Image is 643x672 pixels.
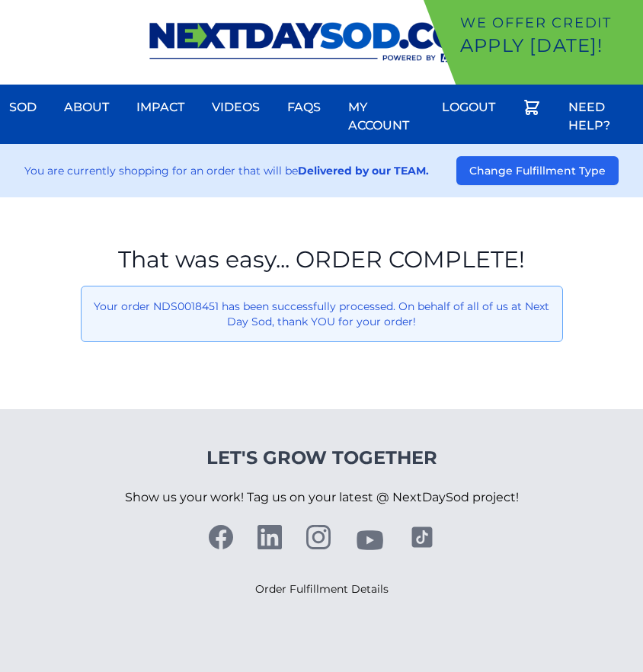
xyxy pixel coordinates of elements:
p: Show us your work! Tag us on your latest @ NextDaySod project! [125,470,519,525]
h1: That was easy... ORDER COMPLETE! [81,246,563,274]
p: We offer Credit [460,12,637,34]
a: Need Help? [559,89,643,144]
a: About [55,89,118,126]
a: FAQs [278,89,330,126]
p: Apply [DATE]! [460,34,637,58]
strong: Delivered by our TEAM. [298,164,429,178]
p: Your order NDS0018451 has been successfully processed. On behalf of all of us at Next Day Sod, th... [94,299,550,329]
h4: Let's Grow Together [125,446,519,470]
a: Impact [127,89,194,126]
a: My Account [339,89,424,144]
a: Videos [203,89,269,126]
a: Logout [433,89,504,126]
button: Change Fulfillment Type [456,156,619,185]
a: Order Fulfillment Details [255,582,389,596]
